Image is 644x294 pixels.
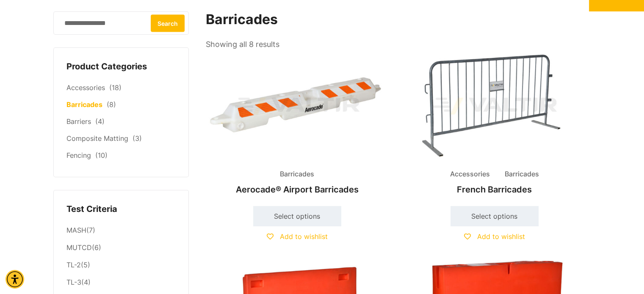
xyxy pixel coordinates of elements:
[280,232,328,241] span: Add to wishlist
[464,232,525,241] a: Add to wishlist
[109,83,122,92] span: (18)
[444,168,496,181] span: Accessories
[206,11,587,28] h1: Barricades
[206,51,389,199] a: BarricadesAerocade® Airport Barricades
[66,243,92,252] a: MUTCD
[66,203,176,216] h4: Test Criteria
[66,60,176,73] h4: Product Categories
[66,239,176,257] li: (6)
[403,180,586,199] h2: French Barricades
[66,261,81,269] a: TL-2
[498,168,545,181] span: Barricades
[403,51,586,199] a: Accessories BarricadesFrench Barricades
[66,100,102,109] a: Barricades
[206,180,389,199] h2: Aerocade® Airport Barricades
[403,51,586,161] img: Accessories
[267,232,328,241] a: Add to wishlist
[66,274,176,291] li: (4)
[53,11,189,35] input: Search for:
[66,134,128,143] a: Composite Matting
[451,206,539,226] a: Select options for “French Barricades”
[66,257,176,274] li: (5)
[206,51,389,161] img: A white plastic barrier with orange and white reflective stripes, labeled "Aerocade."
[66,151,91,159] a: Fencing
[253,206,341,226] a: Select options for “Aerocade® Airport Barricades”
[66,278,81,286] a: TL-3
[206,37,279,52] p: Showing all 8 results
[66,117,91,126] a: Barriers
[66,83,105,92] a: Accessories
[66,226,86,234] a: MASH
[107,100,116,109] span: (8)
[95,117,105,126] span: (4)
[6,270,24,289] div: Accessibility Menu
[133,134,142,143] span: (3)
[151,14,185,32] button: Search
[274,168,321,181] span: Barricades
[477,232,525,241] span: Add to wishlist
[66,222,176,239] li: (7)
[95,151,108,159] span: (10)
